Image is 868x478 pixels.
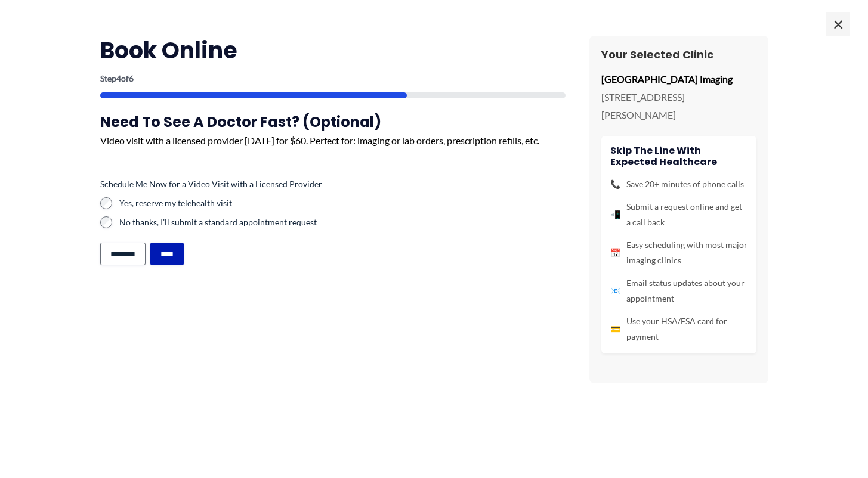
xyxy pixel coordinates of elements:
[610,245,620,260] span: 📅
[610,176,620,192] span: 📞
[100,132,566,150] div: Video visit with a licensed provider [DATE] for $60. Perfect for: imaging or lab orders, prescrip...
[100,36,566,65] h2: Book Online
[610,275,747,306] li: Email status updates about your appointment
[610,207,620,222] span: 📲
[610,321,620,337] span: 💳
[610,283,620,299] span: 📧
[116,73,121,83] span: 4
[119,197,566,209] label: Yes, reserve my telehealth visit
[610,237,747,268] li: Easy scheduling with most major imaging clinics
[610,176,747,192] li: Save 20+ minutes of phone calls
[610,199,747,230] li: Submit a request online and get a call back
[100,113,566,131] h3: Need to see a doctor fast? (Optional)
[100,75,566,83] p: Step of
[601,88,756,123] p: [STREET_ADDRESS][PERSON_NAME]
[601,70,756,88] p: [GEOGRAPHIC_DATA] Imaging
[610,145,747,167] h4: Skip the line with Expected Healthcare
[610,314,747,344] li: Use your HSA/FSA card for payment
[601,48,756,61] h3: Your Selected Clinic
[100,178,322,190] legend: Schedule Me Now for a Video Visit with a Licensed Provider
[119,216,566,228] label: No thanks, I’ll submit a standard appointment request
[129,73,134,83] span: 6
[826,12,850,36] span: ×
